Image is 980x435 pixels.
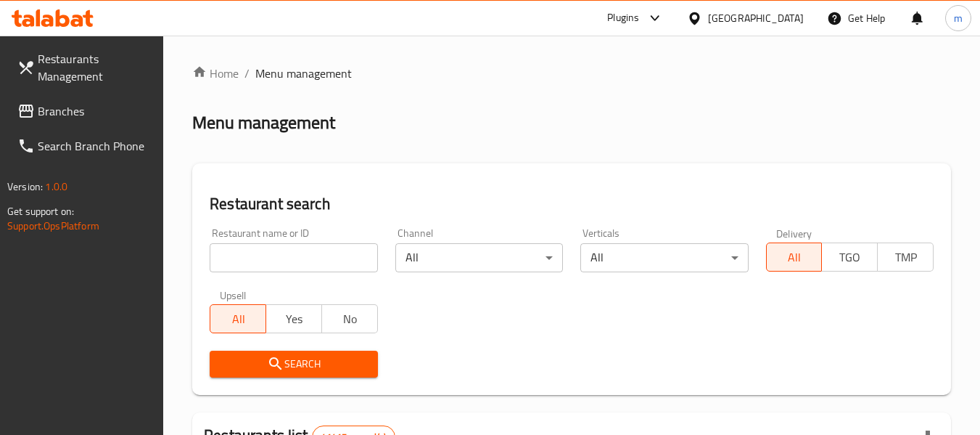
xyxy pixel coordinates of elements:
div: All [580,243,748,272]
span: Branches [38,102,152,120]
span: Search [221,355,366,373]
label: Upsell [220,290,247,300]
span: Yes [272,309,316,330]
a: Search Branch Phone [6,129,164,163]
nav: breadcrumb [192,65,951,82]
div: [GEOGRAPHIC_DATA] [708,10,804,26]
div: Plugins [607,9,639,27]
span: Get support on: [7,202,74,221]
span: Restaurants Management [38,50,152,85]
li: / [244,65,250,82]
span: Menu management [255,65,352,82]
span: TMP [884,247,928,268]
a: Branches [6,94,164,129]
h2: Menu management [192,111,335,134]
button: All [210,304,266,333]
span: Version: [7,177,43,196]
button: Search [210,351,377,378]
span: 1.0.0 [45,177,67,196]
button: TGO [821,243,878,272]
div: All [395,243,563,272]
span: Search Branch Phone [38,137,152,155]
span: All [773,247,817,268]
label: Delivery [776,228,812,238]
a: Support.OpsPlatform [7,216,99,235]
a: Restaurants Management [6,41,164,94]
span: No [328,309,372,330]
button: No [321,304,378,333]
button: Yes [265,304,322,333]
input: Search for restaurant name or ID.. [210,243,377,272]
h2: Restaurant search [210,193,934,215]
a: Home [192,65,239,82]
button: All [766,243,823,272]
span: m [954,10,963,26]
span: TGO [828,247,872,268]
button: TMP [877,243,934,272]
span: All [216,309,260,330]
